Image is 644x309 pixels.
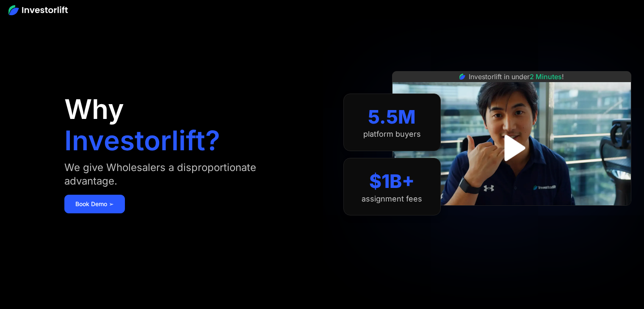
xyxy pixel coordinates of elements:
div: $1B+ [369,170,415,193]
div: platform buyers [363,130,421,139]
a: Book Demo ➢ [64,195,125,213]
div: 5.5M [368,106,416,128]
div: Investorlift in under ! [469,72,564,82]
h1: Why [64,96,124,123]
div: assignment fees [362,194,422,204]
iframe: Customer reviews powered by Trustpilot [448,210,575,220]
a: open lightbox [493,129,531,167]
div: We give Wholesalers a disproportionate advantage. [64,161,297,188]
span: 2 Minutes [530,72,562,81]
h1: Investorlift? [64,127,220,154]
